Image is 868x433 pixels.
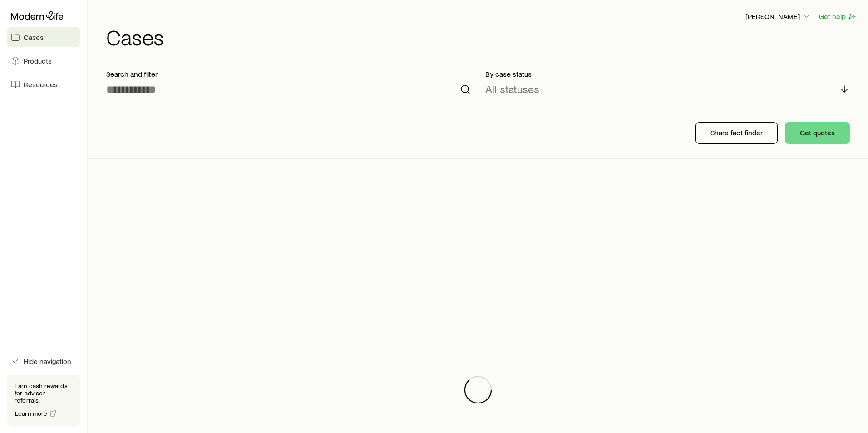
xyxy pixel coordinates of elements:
span: Resources [24,80,58,89]
button: Get help [819,11,857,22]
button: Share fact finder [695,122,778,144]
button: [PERSON_NAME] [745,11,811,22]
div: Earn cash rewards for advisor referrals.Learn more [7,375,80,426]
p: Share fact finder [710,128,763,137]
a: Resources [7,74,80,94]
span: Cases [24,33,44,42]
button: Get quotes [785,122,850,144]
p: By case status [485,69,850,79]
span: Hide navigation [24,357,71,366]
p: All statuses [485,83,539,95]
button: Hide navigation [7,351,80,371]
a: Cases [7,27,80,47]
p: Search and filter [106,69,471,79]
p: [PERSON_NAME] [745,12,811,21]
h1: Cases [106,26,857,48]
span: Learn more [15,410,48,417]
p: Earn cash rewards for advisor referrals. [15,382,73,404]
span: Products [24,56,52,65]
a: Products [7,51,80,71]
